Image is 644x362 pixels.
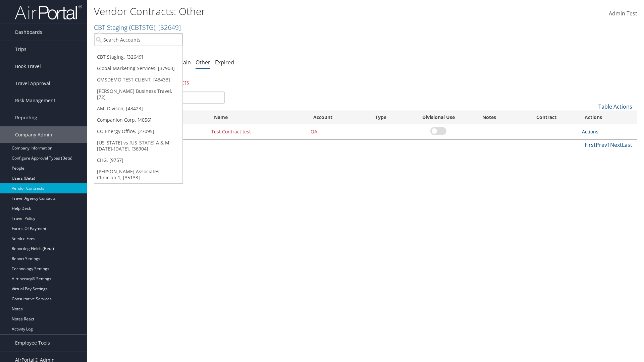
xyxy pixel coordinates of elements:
[94,74,182,85] a: GMSDEMO TEST CLIENT, [43433]
[465,111,514,124] th: Notes: activate to sort column ascending
[94,51,182,63] a: CBT Staging, [32649]
[94,34,182,46] input: Search Accounts
[610,141,622,148] a: Next
[155,23,181,32] span: , [ 32649 ]
[208,124,307,139] td: Test Contract test
[609,10,637,17] span: Admin Test
[15,41,26,58] span: Trips
[609,3,637,24] a: Admin Test
[15,4,82,20] img: airportal-logo.png
[215,59,234,66] a: Expired
[596,141,607,148] a: Prev
[607,141,610,148] a: 1
[94,85,182,103] a: [PERSON_NAME] Business Travel, [72]
[15,126,52,143] span: Company Admin
[307,111,369,124] th: Account: activate to sort column ascending
[412,111,465,124] th: Divisional Use: activate to sort column ascending
[94,126,182,137] a: CO Energy Office, [27095]
[15,92,55,109] span: Risk Management
[129,23,155,32] span: ( CBTSTG )
[15,75,50,92] span: Travel Approval
[622,141,632,148] a: Last
[585,141,596,148] a: First
[307,124,369,139] td: QA
[94,23,181,32] a: CBT Staging
[369,111,412,124] th: Type: activate to sort column ascending
[94,137,182,155] a: [US_STATE] vs [US_STATE] A & M [DATE]-[DATE], [36904]
[94,155,182,166] a: CHG, [9757]
[514,111,579,124] th: Contract: activate to sort column ascending
[196,59,210,66] a: Other
[598,103,632,110] a: Table Actions
[15,24,42,41] span: Dashboards
[15,335,50,351] span: Employee Tools
[208,111,307,124] th: Name: activate to sort column ascending
[94,63,182,74] a: Global Marketing Services, [37903]
[94,114,182,126] a: Companion Corp, [4056]
[94,73,637,92] div: There is
[15,58,41,75] span: Book Travel
[94,103,182,114] a: AMI Divison, [43423]
[579,111,637,124] th: Actions
[94,4,456,18] h1: Vendor Contracts: Other
[582,128,598,135] a: Actions
[94,166,182,183] a: [PERSON_NAME] Associates - Clinician 1, [35133]
[15,109,37,126] span: Reporting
